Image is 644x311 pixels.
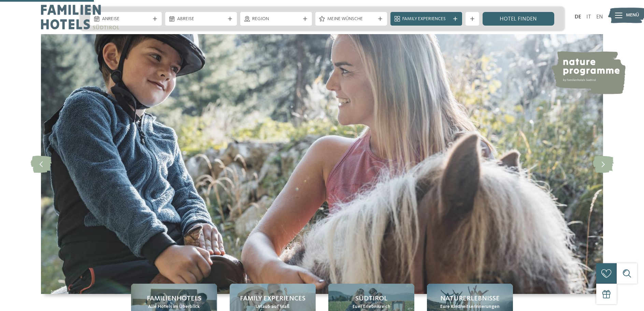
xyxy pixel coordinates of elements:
span: Familienhotels [147,294,201,303]
a: IT [586,14,591,20]
a: EN [596,14,603,20]
span: Menü [626,12,639,19]
span: Südtirol [355,294,387,303]
a: DE [575,14,581,20]
img: Familienhotels Südtirol: The happy family places [41,34,603,294]
span: Urlaub auf Maß [256,303,289,310]
img: nature programme by Familienhotels Südtirol [550,51,626,94]
span: Naturerlebnisse [440,294,500,303]
span: Eure Kindheitserinnerungen [440,303,500,310]
span: Alle Hotels im Überblick [148,303,200,310]
span: Family Experiences [240,294,305,303]
span: Euer Erlebnisreich [353,303,390,310]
